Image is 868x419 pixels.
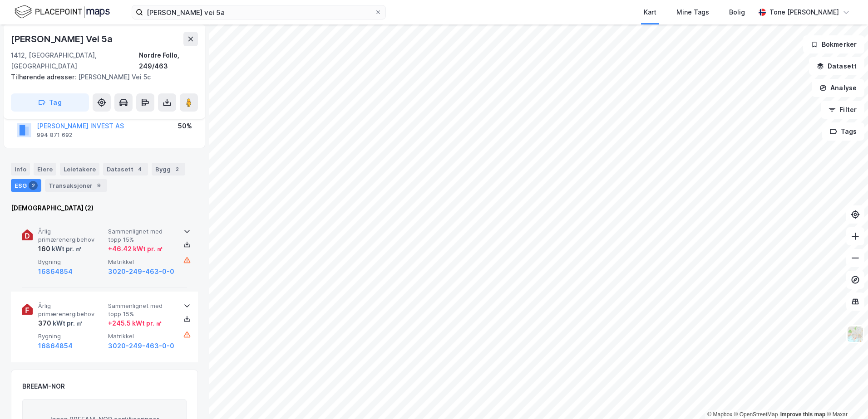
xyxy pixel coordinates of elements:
[22,381,65,392] div: BREEAM-NOR
[37,132,72,139] div: 994 871 692
[11,72,191,83] div: [PERSON_NAME] Vei 5c
[38,332,104,340] span: Bygning
[178,121,192,132] div: 50%
[769,7,839,18] div: Tone [PERSON_NAME]
[11,179,41,192] div: ESG
[823,375,868,419] iframe: Chat Widget
[108,341,174,351] button: 3020-249-463-0-0
[822,122,864,141] button: Tags
[135,165,144,174] div: 4
[847,326,864,343] img: Z
[11,163,30,175] div: Info
[38,228,104,244] span: Årlig primærenergibehov
[143,5,375,19] input: Søk på adresse, matrikkel, gårdeiere, leietakere eller personer
[780,411,825,418] a: Improve this map
[139,50,198,72] div: Nordre Follo, 249/463
[644,7,656,18] div: Kart
[108,332,174,340] span: Matrikkel
[821,101,864,119] button: Filter
[38,341,73,351] button: 16864854
[108,266,174,277] button: 3020-249-463-0-0
[11,50,139,72] div: 1412, [GEOGRAPHIC_DATA], [GEOGRAPHIC_DATA]
[108,302,174,318] span: Sammenlignet med topp 15%
[11,203,198,214] div: [DEMOGRAPHIC_DATA] (2)
[108,258,174,266] span: Matrikkel
[152,163,185,175] div: Bygg
[11,93,89,112] button: Tag
[103,163,148,175] div: Datasett
[108,244,163,254] div: + 46.42 kWt pr. ㎡
[734,411,778,418] a: OpenStreetMap
[45,179,107,192] div: Transaksjoner
[38,258,104,266] span: Bygning
[38,244,82,254] div: 160
[29,181,38,190] div: 2
[38,266,73,277] button: 16864854
[108,228,174,244] span: Sammenlignet med topp 15%
[707,411,732,418] a: Mapbox
[15,4,110,20] img: logo.f888ab2527a4732fd821a326f86c7f29.svg
[11,32,114,46] div: [PERSON_NAME] Vei 5a
[94,181,104,190] div: 9
[51,318,83,329] div: kWt pr. ㎡
[729,7,745,18] div: Bolig
[676,7,709,18] div: Mine Tags
[50,244,82,254] div: kWt pr. ㎡
[38,318,83,329] div: 370
[60,163,99,175] div: Leietakere
[11,73,78,81] span: Tilhørende adresser:
[173,165,182,174] div: 2
[809,57,864,75] button: Datasett
[812,79,864,97] button: Analyse
[34,163,56,175] div: Eiere
[38,302,104,318] span: Årlig primærenergibehov
[108,318,162,329] div: + 245.5 kWt pr. ㎡
[803,35,864,54] button: Bokmerker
